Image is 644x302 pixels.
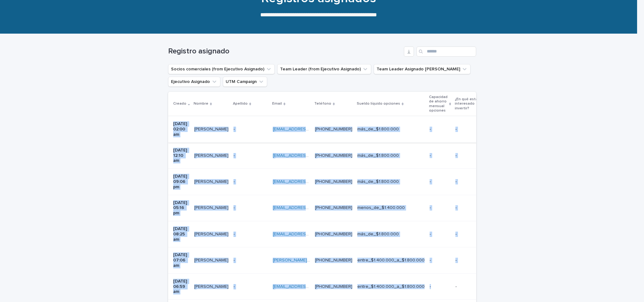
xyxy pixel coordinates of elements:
[273,258,412,262] a: [PERSON_NAME][EMAIL_ADDRESS][PERSON_NAME][DOMAIN_NAME]
[173,226,189,242] p: [DATE] 08:25 am
[273,232,344,236] a: [EMAIL_ADDRESS][DOMAIN_NAME]
[194,204,230,211] p: Elio Bucarey Bravo
[455,284,487,289] p: -
[357,205,425,211] p: menos_de_$1.400.000
[194,152,230,158] p: Daniel Moreno Suarez
[416,47,476,57] input: Search
[455,205,487,211] p: -
[233,100,248,107] p: Apellido
[430,179,450,184] p: -
[234,256,236,263] p: -
[173,200,189,216] p: [DATE] 05:16 pm
[277,64,371,74] button: Team Leader (from Ejecutivo Asignado)
[194,125,230,132] p: Ricardo Antonio Moraga Poblete
[273,153,344,158] a: [EMAIL_ADDRESS][DOMAIN_NAME]
[430,153,450,158] p: -
[234,178,236,184] p: -
[194,178,230,184] p: Laura Vélez Garcés
[357,153,425,158] p: más_de_$1.800.000
[234,152,236,158] p: -
[315,153,352,158] a: [PHONE_NUMBER]
[273,284,344,289] a: [EMAIL_ADDRESS][DOMAIN_NAME]
[273,206,344,210] a: [EMAIL_ADDRESS][DOMAIN_NAME]
[429,94,448,114] p: Capacidad de ahorro mensual opciones
[194,100,208,107] p: Nombre
[374,64,471,74] button: Team Leader Asignado LLamados
[234,283,236,289] p: -
[455,179,487,184] p: -
[168,64,275,74] button: Socios comerciales (from Ejecutivo Asignado)
[430,232,450,237] p: -
[430,284,450,289] p: -
[357,284,425,289] p: entre_$1.400.000_a_$1.800.000
[357,100,400,107] p: Sueldo líquido opciones
[315,284,352,289] a: [PHONE_NUMBER]
[430,205,450,211] p: -
[194,283,230,289] p: [PERSON_NAME]
[173,279,189,294] p: [DATE] 06:59 am
[357,232,425,237] p: más_de_$1.800.000
[455,153,487,158] p: -
[173,100,186,107] p: Creado
[455,232,487,237] p: -
[430,258,450,263] p: -
[273,179,344,184] a: [EMAIL_ADDRESS][DOMAIN_NAME]
[272,100,282,107] p: Email
[173,252,189,268] p: [DATE] 07:06 am
[357,179,425,184] p: más_de_$1.800.000
[173,121,189,137] p: [DATE] 02:00 am
[455,96,484,112] p: ¿En qué estás interesado invertir?
[234,125,236,132] p: -
[173,148,189,163] p: [DATE] 12:10 am
[315,232,352,236] a: [PHONE_NUMBER]
[455,127,487,132] p: -
[223,77,267,87] button: UTM Campaign
[315,179,352,184] a: [PHONE_NUMBER]
[194,230,230,237] p: [PERSON_NAME]
[173,174,189,189] p: [DATE] 09:06 pm
[315,206,352,210] a: [PHONE_NUMBER]
[315,127,352,131] a: [PHONE_NUMBER]
[455,258,487,263] p: -
[168,47,401,56] h1: Registro asignado
[357,127,425,132] p: más_de_$1.800.000
[168,77,220,87] button: Ejecutivo Asignado
[273,127,344,131] a: [EMAIL_ADDRESS][DOMAIN_NAME]
[315,258,352,262] a: [PHONE_NUMBER]
[234,230,236,237] p: -
[234,204,236,211] p: -
[430,127,450,132] p: -
[194,256,230,263] p: Cecilia Macarena Castro
[357,258,425,263] p: entre_$1.400.000_a_$1.800.000
[314,100,331,107] p: Teléfono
